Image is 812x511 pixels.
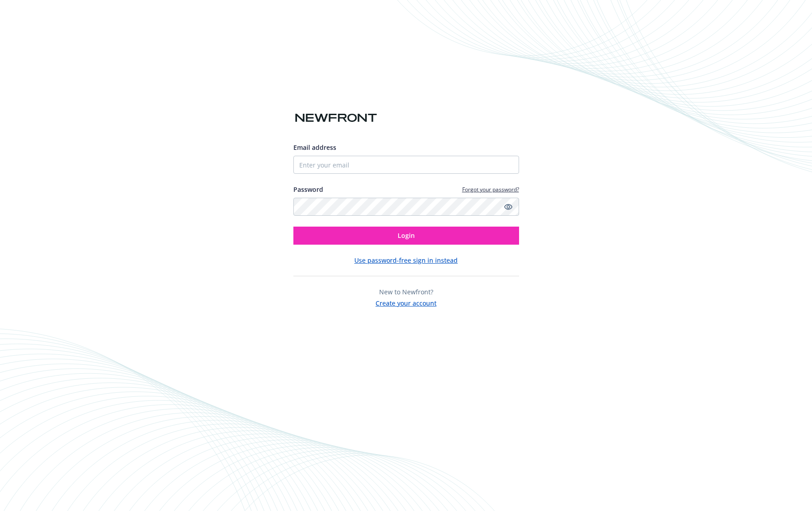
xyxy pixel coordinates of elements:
input: Enter your email [293,156,519,174]
input: Enter your password [293,198,519,216]
button: Create your account [376,297,436,308]
label: Password [293,185,323,194]
button: Login [293,227,519,245]
a: Forgot your password? [462,186,519,193]
span: Email address [293,143,336,152]
a: Show password [503,201,514,212]
span: Login [398,231,415,240]
span: New to Newfront? [379,288,433,296]
img: Newfront logo [293,110,379,126]
button: Use password-free sign in instead [354,255,458,265]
